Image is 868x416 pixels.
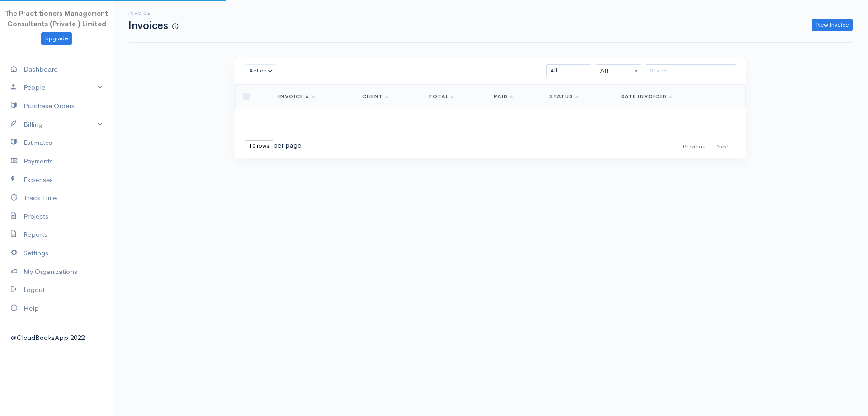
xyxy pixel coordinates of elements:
span: The Practitioners Management Consultants (Private ) Limited [5,9,108,28]
a: Total [429,93,454,100]
input: Search [646,64,736,77]
div: @CloudBooksApp 2022 [11,333,102,343]
span: How to create your first Invoice? [172,23,178,30]
a: Client [362,93,388,100]
span: All [596,65,641,77]
h6: Invoice [128,11,178,16]
a: Status [549,93,579,100]
h1: Invoices [128,20,178,31]
a: New Invoice [812,19,853,32]
a: Date Invoiced [621,93,672,100]
a: Upgrade [41,32,72,45]
a: Paid [494,93,513,100]
a: Invoice # [278,93,315,100]
span: All [596,64,641,77]
div: per page [245,140,301,151]
button: Action [245,64,276,77]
